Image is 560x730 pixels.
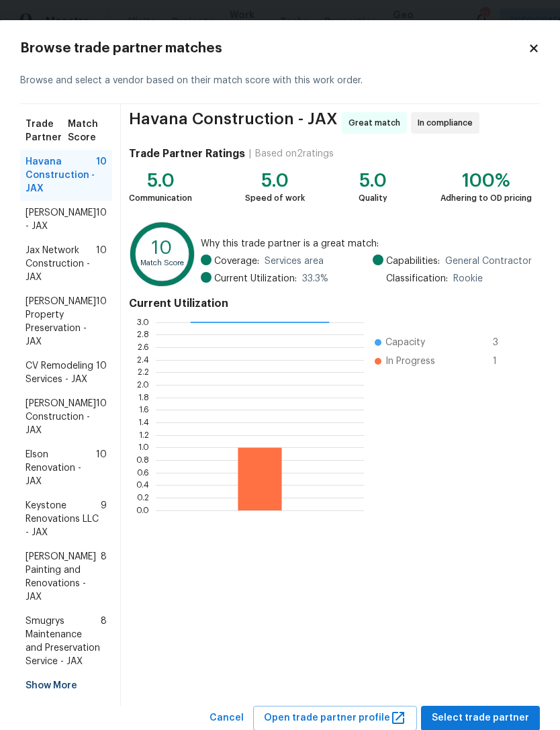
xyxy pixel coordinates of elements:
[96,206,107,233] span: 10
[440,191,532,205] div: Adhering to OD pricing
[26,155,96,195] span: Havana Construction - JAX
[255,147,334,161] div: Based on 2 ratings
[136,456,149,464] text: 0.8
[96,155,107,195] span: 10
[96,244,107,284] span: 10
[245,174,305,187] div: 5.0
[26,295,96,349] span: [PERSON_NAME] Property Preservation - JAX
[214,255,259,268] span: Coverage:
[137,381,149,389] text: 2.0
[96,397,107,437] span: 10
[245,191,305,205] div: Speed of work
[138,443,149,451] text: 1.0
[139,406,149,414] text: 1.6
[129,147,245,161] h4: Trade Partner Ratings
[137,355,149,363] text: 2.4
[445,255,532,268] span: General Contractor
[138,393,149,401] text: 1.8
[264,710,406,727] span: Open trade partner profile
[265,255,324,268] span: Services area
[440,174,532,187] div: 100%
[26,397,96,437] span: [PERSON_NAME] Construction - JAX
[385,355,435,368] span: In Progress
[26,359,96,386] span: CV Remodeling Services - JAX
[209,710,244,727] span: Cancel
[386,255,440,268] span: Capabilities:
[101,550,107,604] span: 8
[20,42,528,55] h2: Browse trade partner matches
[302,272,328,285] span: 33.3 %
[493,355,514,368] span: 1
[136,481,149,489] text: 0.4
[136,506,149,514] text: 0.0
[96,448,107,488] span: 10
[418,116,478,130] span: In compliance
[493,336,514,349] span: 3
[137,468,149,476] text: 0.6
[138,343,149,351] text: 2.6
[129,191,192,205] div: Communication
[26,550,101,604] span: [PERSON_NAME] Painting and Renovations - JAX
[138,368,149,376] text: 2.2
[129,112,338,134] span: Havana Construction - JAX
[386,272,448,285] span: Classification:
[140,259,184,267] text: Match Score
[137,330,149,338] text: 2.8
[139,430,149,439] text: 1.2
[26,448,96,488] span: Elson Renovation - JAX
[138,418,149,426] text: 1.4
[129,297,532,310] h4: Current Utilization
[152,239,172,257] text: 10
[20,58,540,104] div: Browse and select a vendor based on their match score with this work order.
[26,206,96,233] span: [PERSON_NAME] - JAX
[96,359,107,386] span: 10
[26,614,101,668] span: Smugrys Maintenance and Preservation Service - JAX
[20,674,112,698] div: Show More
[101,614,107,668] span: 8
[129,174,192,187] div: 5.0
[359,174,387,187] div: 5.0
[432,710,529,727] span: Select trade partner
[137,494,149,502] text: 0.2
[96,295,107,349] span: 10
[359,191,387,205] div: Quality
[26,499,101,539] span: Keystone Renovations LLC - JAX
[348,116,406,130] span: Great match
[245,147,255,161] div: |
[385,336,425,349] span: Capacity
[68,118,107,144] span: Match Score
[26,244,96,284] span: Jax Network Construction - JAX
[201,237,532,250] span: Why this trade partner is a great match:
[137,318,149,326] text: 3.0
[214,272,297,285] span: Current Utilization:
[101,499,107,539] span: 9
[453,272,483,285] span: Rookie
[26,118,68,144] span: Trade Partner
